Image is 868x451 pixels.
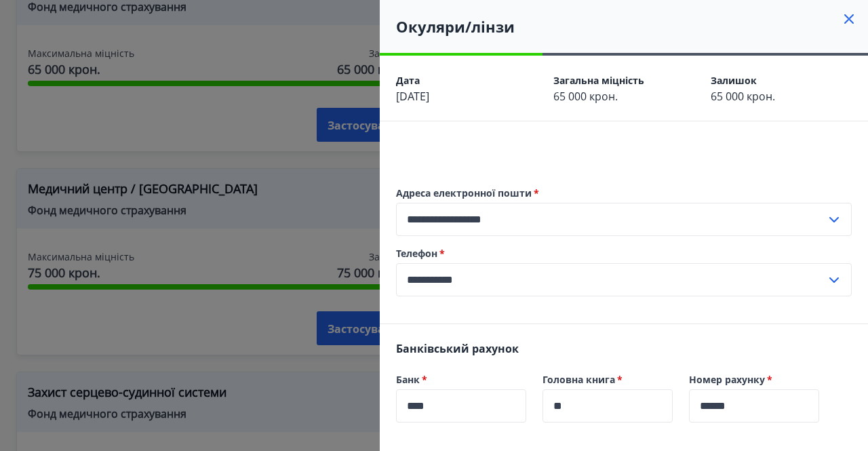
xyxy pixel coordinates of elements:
[396,373,420,386] font: Банк
[553,74,644,87] font: Загальна міцність
[553,89,618,104] font: 65 000 крон.
[396,74,420,87] font: Дата
[396,16,515,37] font: Окуляри/лінзи
[711,74,757,87] font: Залишок
[689,373,765,386] font: Номер рахунку
[542,373,615,386] font: Головна книга
[396,187,532,199] font: Адреса електронної пошти
[396,341,519,356] font: Банківський рахунок
[711,89,775,104] font: 65 000 крон.
[396,89,429,104] font: [DATE]
[396,247,437,260] font: Телефон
